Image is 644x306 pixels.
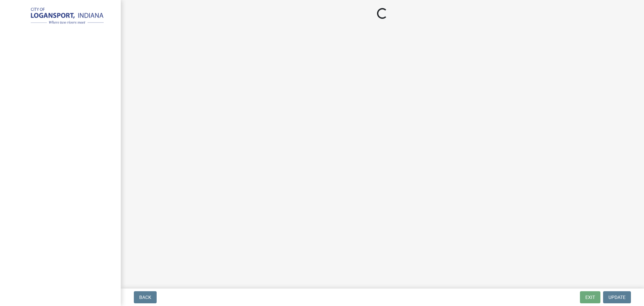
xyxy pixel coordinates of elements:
[608,295,626,300] span: Update
[13,7,110,26] img: City of Logansport, Indiana
[139,295,151,300] span: Back
[580,291,600,303] button: Exit
[603,291,631,303] button: Update
[134,291,157,303] button: Back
